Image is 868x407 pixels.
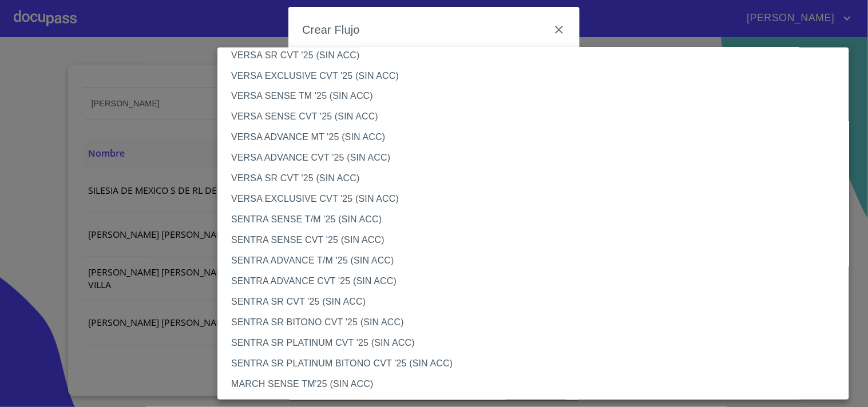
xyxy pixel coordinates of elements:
li: SENTRA SR CVT '25 (SIN ACC) [217,292,859,313]
li: VERSA SENSE CVT '25 (SIN ACC) [217,107,859,127]
li: SENTRA SENSE T/M '25 (SIN ACC) [217,210,859,230]
li: MARCH SENSE TM'25 (SIN ACC) [217,374,859,395]
li: VERSA ADVANCE MT '25 (SIN ACC) [217,127,859,148]
li: SENTRA SR BITONO CVT '25 (SIN ACC) [217,313,859,333]
li: SENTRA ADVANCE T/M '25 (SIN ACC) [217,251,859,272]
li: VERSA ADVANCE CVT '25 (SIN ACC) [217,148,859,169]
li: SENTRA SR PLATINUM BITONO CVT '25 (SIN ACC) [217,354,859,374]
li: SENTRA SR PLATINUM CVT '25 (SIN ACC) [217,333,859,354]
li: VERSA EXCLUSIVE CVT '25 (SIN ACC) [217,189,859,210]
li: SENTRA ADVANCE CVT '25 (SIN ACC) [217,272,859,292]
li: VERSA SR CVT '25 (SIN ACC) [217,169,859,189]
li: VERSA EXCLUSIVE CVT '25 (SIN ACC) [217,66,859,86]
li: VERSA SR CVT '25 (SIN ACC) [217,45,859,66]
li: SENTRA SENSE CVT '25 (SIN ACC) [217,230,859,251]
li: VERSA SENSE TM '25 (SIN ACC) [217,86,859,107]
